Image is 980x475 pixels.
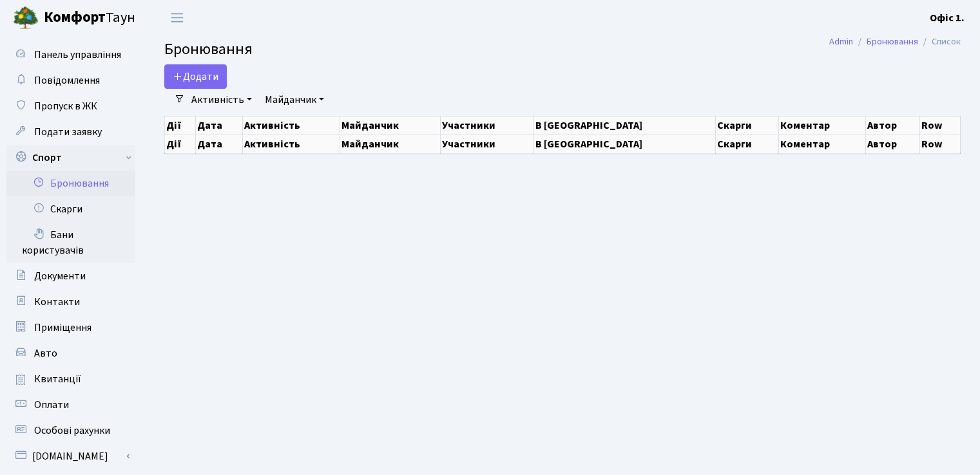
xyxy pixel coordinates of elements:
[716,135,778,153] th: Скарги
[930,11,965,25] b: Офіс 1.
[716,116,778,135] th: Скарги
[6,340,135,366] a: Авто
[778,135,865,153] th: Коментар
[165,116,196,135] th: Дії
[6,392,135,418] a: Оплати
[6,145,135,171] a: Спорт
[165,135,196,153] th: Дії
[6,315,135,340] a: Приміщення
[918,35,961,49] li: Список
[242,135,340,153] th: Активність
[865,135,919,153] th: Автор
[778,116,865,135] th: Коментар
[164,38,253,61] span: Бронювання
[865,116,919,135] th: Автор
[260,89,329,111] a: Майданчик
[34,125,102,139] span: Подати заявку
[340,116,440,135] th: Майданчик
[34,424,110,438] span: Особові рахунки
[44,7,106,28] b: Комфорт
[533,116,715,135] th: В [GEOGRAPHIC_DATA]
[6,222,135,263] a: Бани користувачів
[161,7,193,28] button: Переключити навігацію
[829,35,853,48] a: Admin
[34,99,97,113] span: Пропуск в ЖК
[6,418,135,443] a: Особові рахунки
[34,346,57,360] span: Авто
[34,321,91,335] span: Приміщення
[920,116,961,135] th: Row
[242,116,340,135] th: Активність
[810,28,980,55] nav: breadcrumb
[195,116,242,135] th: Дата
[6,68,135,93] a: Повідомлення
[6,42,135,68] a: Панель управління
[34,269,86,283] span: Документи
[34,73,100,88] span: Повідомлення
[6,289,135,315] a: Контакти
[164,64,227,89] button: Додати
[34,372,81,386] span: Квитанції
[440,135,533,153] th: Участники
[440,116,533,135] th: Участники
[34,398,69,412] span: Оплати
[533,135,715,153] th: В [GEOGRAPHIC_DATA]
[930,10,965,26] a: Офіс 1.
[6,263,135,289] a: Документи
[34,295,80,309] span: Контакти
[13,5,39,31] img: logo.png
[6,196,135,222] a: Скарги
[6,93,135,119] a: Пропуск в ЖК
[340,135,440,153] th: Майданчик
[44,7,135,29] span: Таун
[867,35,918,48] a: Бронювання
[34,48,121,62] span: Панель управління
[6,443,135,469] a: [DOMAIN_NAME]
[6,366,135,392] a: Квитанції
[195,135,242,153] th: Дата
[6,119,135,145] a: Подати заявку
[920,135,961,153] th: Row
[186,89,257,111] a: Активність
[6,171,135,196] a: Бронювання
